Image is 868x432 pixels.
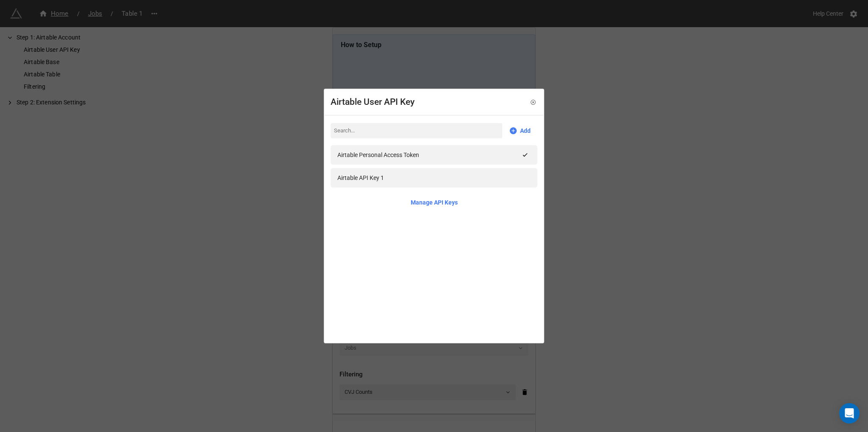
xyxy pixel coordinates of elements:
[839,403,860,424] div: Open Intercom Messenger
[337,173,384,182] div: Airtable API Key 1
[411,198,458,207] a: Manage API Keys
[509,126,531,135] a: Add
[331,95,415,109] div: Airtable User API Key
[337,150,419,160] div: Airtable Personal Access Token
[331,123,502,138] input: Search...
